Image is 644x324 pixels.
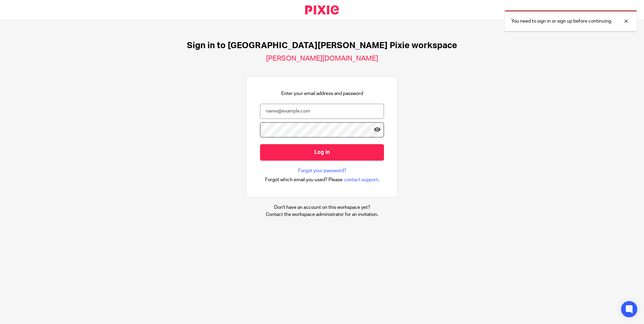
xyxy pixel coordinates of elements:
[266,204,378,211] p: Don't have an account on this workspace yet?
[266,211,378,218] p: Contact the workspace administrator for an invitation.
[265,176,343,183] span: Forgot which email you used? Please
[265,176,379,184] div: .
[281,90,363,97] p: Enter your email address and password
[344,176,378,183] span: contact support
[187,40,457,51] h1: Sign in to [GEOGRAPHIC_DATA][PERSON_NAME] Pixie workspace
[260,144,384,161] input: Log in
[511,18,612,25] p: You need to sign in or sign up before continuing.
[266,54,378,63] h2: [PERSON_NAME][DOMAIN_NAME]
[298,167,346,174] a: Forgot your password?
[260,104,384,119] input: name@example.com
